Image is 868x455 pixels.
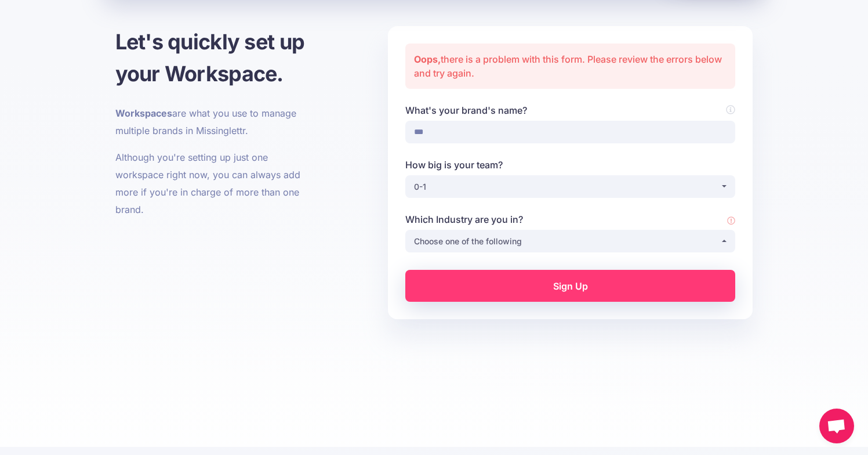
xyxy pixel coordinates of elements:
a: Chat öffnen [819,409,854,443]
div: Choose one of the following [414,234,720,248]
label: What's your brand's name? [405,103,735,117]
label: How big is your team? [405,158,735,172]
div: 0-1 [414,180,720,194]
strong: Oops, [414,53,441,65]
label: Which Industry are you in? [405,212,735,226]
h1: Let's quickly set up your Workspace. [115,26,317,90]
button: Choose one of the following [405,230,735,252]
div: there is a problem with this form. Please review the errors below and try again. [405,44,735,89]
p: are what you use to manage multiple brands in Missinglettr. [115,104,317,139]
b: Workspaces [115,107,172,119]
button: 0-1 [405,175,735,198]
p: Although you're setting up just one workspace right now, you can always add more if you're in cha... [115,149,317,218]
a: Sign Up [405,270,735,302]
